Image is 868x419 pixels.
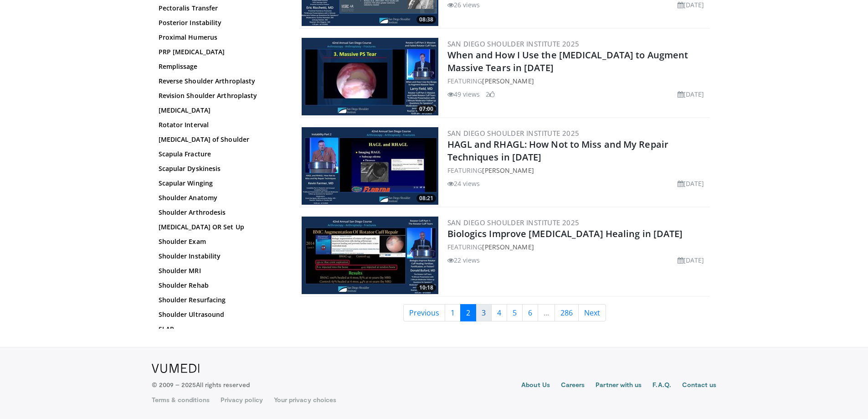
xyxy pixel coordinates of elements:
[159,120,282,129] a: Rotator Interval
[159,33,282,42] a: Proximal Humerus
[561,380,585,391] a: Careers
[152,395,210,404] a: Terms & conditions
[447,242,708,252] div: FEATURING
[447,129,580,138] a: San Diego Shoulder Institute 2025
[159,325,282,334] a: SLAP
[447,218,580,227] a: San Diego Shoulder Institute 2025
[159,62,282,71] a: Remplissage
[482,77,534,85] a: [PERSON_NAME]
[159,18,282,27] a: Posterior Instability
[416,284,436,292] span: 10:18
[678,179,704,188] li: [DATE]
[302,217,438,294] a: 10:18
[678,89,704,99] li: [DATE]
[159,310,282,319] a: Shoulder Ultrasound
[447,166,708,175] div: FEATURING
[578,304,606,321] a: Next
[159,193,282,202] a: Shoulder Anatomy
[159,281,282,290] a: Shoulder Rehab
[486,89,495,99] li: 2
[447,76,708,86] div: FEATURING
[507,304,523,321] a: 5
[447,39,580,48] a: San Diego Shoulder Institute 2025
[159,164,282,173] a: Scapular Dyskinesis
[482,166,534,175] a: [PERSON_NAME]
[555,304,579,321] a: 286
[678,255,704,265] li: [DATE]
[521,380,550,391] a: About Us
[596,380,642,391] a: Partner with us
[447,138,669,163] a: HAGL and RHAGL: How Not to Miss and My Repair Techniques in [DATE]
[300,304,710,321] nav: Search results pages
[159,150,282,159] a: Scapula Fracture
[482,243,534,251] a: [PERSON_NAME]
[302,127,438,205] a: 08:21
[159,135,282,144] a: [MEDICAL_DATA] of Shoulder
[403,304,445,321] a: Previous
[491,304,507,321] a: 4
[476,304,492,321] a: 3
[159,91,282,100] a: Revision Shoulder Arthroplasty
[196,381,249,388] span: All rights reserved
[447,49,688,74] a: When and How I Use the [MEDICAL_DATA] to Augment Massive Tears in [DATE]
[302,38,438,115] img: bb5e53e6-f191-420d-8cc3-3697f5341a0d.300x170_q85_crop-smart_upscale.jpg
[159,266,282,275] a: Shoulder MRI
[159,295,282,305] a: Shoulder Resurfacing
[682,380,717,391] a: Contact us
[159,222,282,232] a: [MEDICAL_DATA] OR Set Up
[159,179,282,188] a: Scapular Winging
[159,252,282,261] a: Shoulder Instability
[447,89,480,99] li: 49 views
[416,194,436,202] span: 08:21
[445,304,461,321] a: 1
[460,304,476,321] a: 2
[159,106,282,115] a: [MEDICAL_DATA]
[447,228,683,240] a: Biologics Improve [MEDICAL_DATA] Healing in [DATE]
[159,47,282,57] a: PRP [MEDICAL_DATA]
[447,179,480,188] li: 24 views
[302,127,438,205] img: 493d9a24-68b1-449a-9cb4-f86cc637aeb9.300x170_q85_crop-smart_upscale.jpg
[221,395,263,404] a: Privacy policy
[159,4,282,13] a: Pectoralis Transfer
[447,255,480,265] li: 22 views
[159,77,282,86] a: Reverse Shoulder Arthroplasty
[274,395,336,404] a: Your privacy choices
[302,38,438,115] a: 07:00
[152,364,200,373] img: VuMedi Logo
[416,105,436,113] span: 07:00
[159,237,282,246] a: Shoulder Exam
[522,304,538,321] a: 6
[416,16,436,24] span: 08:38
[652,380,671,391] a: F.A.Q.
[159,208,282,217] a: Shoulder Arthrodesis
[152,380,250,389] p: © 2009 – 2025
[302,217,438,294] img: 2e26e191-78c9-4b5f-8374-8aaf19410d35.300x170_q85_crop-smart_upscale.jpg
